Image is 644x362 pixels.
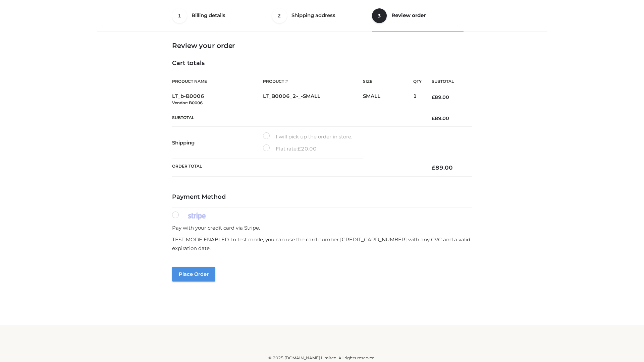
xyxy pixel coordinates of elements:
span: £ [298,145,301,152]
span: £ [432,115,435,121]
label: I will pick up the order in store. [263,132,352,141]
p: TEST MODE ENABLED. In test mode, you can use the card number [CREDIT_CARD_NUMBER] with any CVC an... [172,235,472,252]
td: LT_B0006_2-_-SMALL [263,89,363,110]
th: Shipping [172,127,263,159]
td: 1 [413,89,422,110]
bdi: 20.00 [298,145,317,152]
th: Size [363,74,410,89]
td: SMALL [363,89,413,110]
th: Qty [413,74,422,89]
h4: Cart totals [172,60,472,67]
th: Order Total [172,159,422,177]
bdi: 89.00 [432,164,453,171]
bdi: 89.00 [432,94,449,100]
h4: Payment Method [172,193,472,201]
th: Subtotal [422,74,472,89]
small: Vendor: B0006 [172,100,203,105]
div: © 2025 [DOMAIN_NAME] Limited. All rights reserved. [100,355,544,361]
button: Place order [172,267,215,282]
h3: Review your order [172,42,472,50]
bdi: 89.00 [432,115,449,121]
th: Product # [263,74,363,89]
th: Subtotal [172,110,422,126]
p: Pay with your credit card via Stripe. [172,224,472,232]
span: £ [432,164,435,171]
span: £ [432,94,435,100]
th: Product Name [172,74,263,89]
td: LT_b-B0006 [172,89,263,110]
label: Flat rate: [263,144,317,153]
